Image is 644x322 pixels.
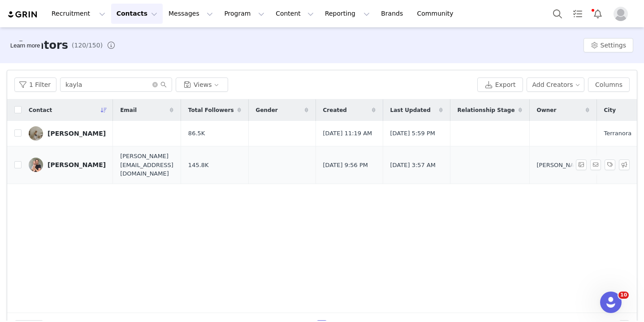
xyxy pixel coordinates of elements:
[7,10,39,19] img: grin logo
[176,77,228,92] button: Views
[46,4,111,24] button: Recruitment
[256,106,278,114] span: Gender
[9,41,42,50] div: Tooltip anchor
[548,4,567,24] button: Search
[29,158,43,172] img: 8cf1e838-0f9e-414f-803a-c12ed399bff2--s.jpg
[608,7,637,21] button: Profile
[29,126,43,141] img: c7501fbb-913d-4aae-b231-2a83ee36d788.jpg
[160,82,167,88] i: icon: search
[48,161,106,168] div: [PERSON_NAME]
[48,130,106,137] div: [PERSON_NAME]
[376,4,411,24] a: Brands
[323,161,368,170] span: [DATE] 9:56 PM
[72,41,103,50] span: (120/150)
[188,161,209,170] span: 145.8K
[614,7,628,21] img: placeholder-profile.jpg
[568,4,588,24] a: Tasks
[390,161,436,170] span: [DATE] 3:57 AM
[527,77,585,92] button: Add Creators
[590,159,605,170] span: Send Email
[583,38,633,52] button: Settings
[323,129,372,138] span: [DATE] 11:19 AM
[412,4,463,24] a: Community
[188,106,234,114] span: Total Followers
[60,77,172,92] input: Search...
[163,4,218,24] button: Messages
[16,37,68,53] h3: Creators
[458,106,515,114] span: Relationship Stage
[588,77,630,92] button: Columns
[29,126,106,141] a: [PERSON_NAME]
[477,77,523,92] button: Export
[120,106,137,114] span: Email
[219,4,270,24] button: Program
[29,106,52,114] span: Contact
[588,4,608,24] button: Notifications
[320,4,375,24] button: Reporting
[111,4,163,24] button: Contacts
[390,129,435,138] span: [DATE] 5:59 PM
[390,106,431,114] span: Last Updated
[537,106,557,114] span: Owner
[188,129,205,138] span: 86.5K
[537,161,585,170] span: [PERSON_NAME]
[600,292,622,313] iframe: Intercom live chat
[270,4,319,24] button: Content
[604,106,616,114] span: City
[323,106,347,114] span: Created
[29,158,106,172] a: [PERSON_NAME]
[14,77,56,92] button: 1 Filter
[152,82,158,87] i: icon: close-circle
[120,152,173,178] span: [PERSON_NAME][EMAIL_ADDRESS][DOMAIN_NAME]
[618,292,629,299] span: 10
